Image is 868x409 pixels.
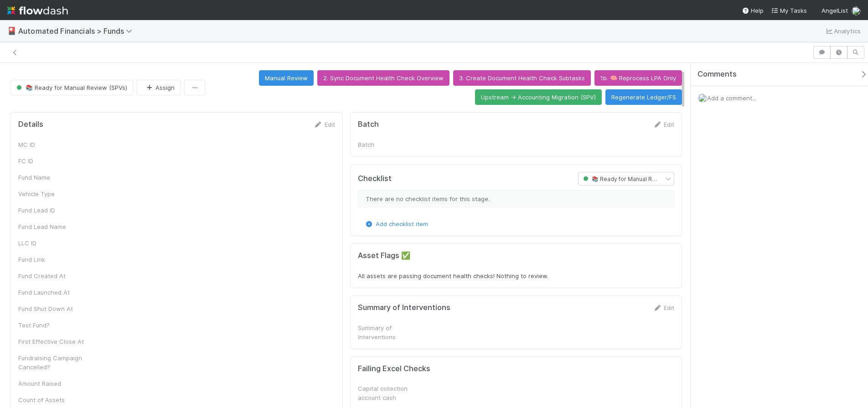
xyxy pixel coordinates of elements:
[15,84,127,91] span: 📚 Ready for Manual Review (SPVs)
[358,120,379,129] h5: Batch
[605,89,682,105] button: Regenerate Ledger/FS
[18,189,87,198] div: Vehicle Type
[18,353,87,372] div: Fundraising Campaign Cancelled?
[653,121,674,128] a: Edit
[10,80,133,95] button: 📚 Ready for Manual Review (SPVs)
[653,304,674,311] a: Edit
[314,121,335,128] a: Edit
[18,271,87,280] div: Fund Created At
[358,323,426,342] div: Summary of Interventions
[475,89,602,105] button: Upstream -> Accounting Migration (SPV)
[594,70,682,86] button: 1b. 🧠 Reprocess LPA Only
[137,80,181,95] button: Assign
[7,3,68,18] img: logo-inverted-e16ddd16eac7371096b0.svg
[18,288,87,297] div: Fund Launched At
[358,364,430,373] h5: Failing Excel Checks
[825,26,861,36] a: Analytics
[259,70,314,86] button: Manual Review
[18,140,87,149] div: MC ID
[18,255,87,264] div: Fund Link
[852,6,861,16] img: avatar_5ff1a016-d0ce-496a-bfbe-ad3802c4d8a0.png
[365,220,428,228] a: Add checklist item
[18,321,87,330] div: Test Fund?
[18,395,87,404] div: Count of Assets
[358,251,675,260] h5: Asset Flags ✅
[771,7,807,14] span: My Tasks
[18,222,87,231] div: Fund Lead Name
[18,156,87,166] div: FC ID
[18,120,43,129] h5: Details
[18,173,87,182] div: Fund Name
[18,238,87,248] div: LLC ID
[18,379,87,388] div: Amount Raised
[18,304,87,313] div: Fund Shut Down At
[18,26,137,36] span: Automated Financials > Funds
[358,303,450,312] h5: Summary of Interventions
[453,70,591,86] button: 3. Create Document Health Check Subtasks
[317,70,449,86] button: 2. Sync Document Health Check Overview
[18,337,87,346] div: First Effective Close At
[358,140,426,149] div: Batch
[7,27,16,35] span: 🎴
[821,7,848,14] span: AngelList
[18,206,87,215] div: Fund Lead ID
[358,384,426,402] div: Capital collection account cash
[707,94,756,102] span: Add a comment...
[697,70,737,79] span: Comments
[358,190,675,207] div: There are no checklist items for this stage.
[771,6,807,15] a: My Tasks
[742,6,764,15] div: Help
[581,176,687,182] span: 📚 Ready for Manual Review (SPVs)
[358,174,392,183] h5: Checklist
[698,93,707,103] img: avatar_5ff1a016-d0ce-496a-bfbe-ad3802c4d8a0.png
[358,272,548,280] span: All assets are passing document health checks! Nothing to review.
